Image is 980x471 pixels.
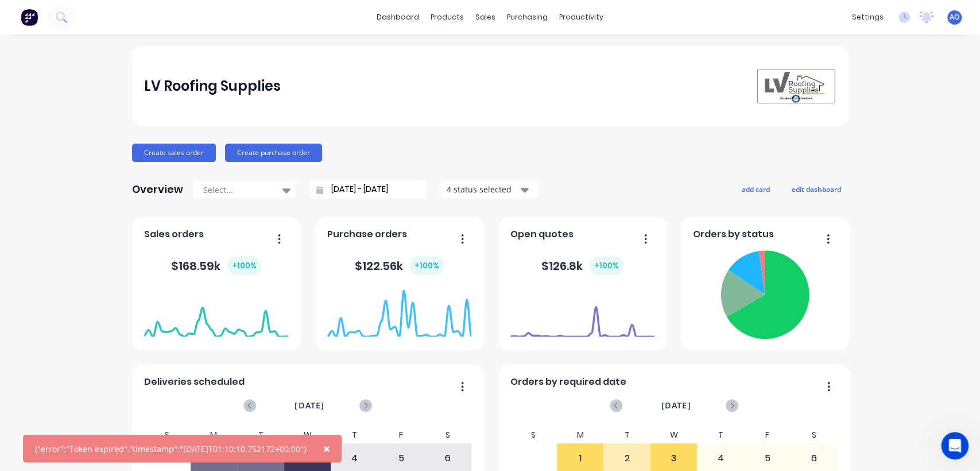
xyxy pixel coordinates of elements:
span: Open quotes [510,227,574,241]
div: T [331,427,378,443]
button: Create sales order [132,144,216,162]
div: + 100 % [590,256,623,275]
div: M [191,427,238,443]
button: Create purchase order [225,144,322,162]
div: LV Roofing Supplies [144,75,281,98]
div: {"error":"Token expired","timestamp":"[DATE]T01:10:10.752172+00:00"} [34,443,307,455]
div: $ 168.59k [171,256,261,275]
button: add card [734,182,777,196]
span: × [323,441,330,457]
a: dashboard [371,9,425,26]
div: F [378,427,425,443]
div: $ 126.8k [541,256,623,275]
div: S [144,427,191,443]
button: 4 status selected [440,181,538,198]
div: Overview [132,178,183,201]
span: Sales orders [144,227,204,241]
span: [DATE] [661,399,691,412]
div: S [424,427,471,443]
div: T [603,427,650,443]
span: [DATE] [295,399,324,412]
div: $ 122.56k [355,256,444,275]
div: sales [470,9,501,26]
span: Deliveries scheduled [144,375,245,389]
div: W [650,427,698,443]
span: AO [950,12,959,22]
div: products [425,9,470,26]
div: productivity [553,9,609,26]
img: LV Roofing Supplies [756,68,836,105]
div: + 100 % [227,256,261,275]
button: Close [312,435,342,462]
div: S [791,427,838,443]
div: + 100 % [410,256,444,275]
div: M [557,427,604,443]
div: 4 status selected [447,183,519,195]
span: Purchase orders [327,227,407,241]
div: purchasing [501,9,553,26]
img: Factory [21,9,38,26]
div: T [237,427,284,443]
iframe: Intercom live chat [941,432,969,460]
button: edit dashboard [784,182,849,196]
div: W [284,427,331,443]
div: F [744,427,791,443]
div: settings [846,9,889,26]
div: S [510,427,557,443]
span: Orders by status [693,227,774,241]
div: T [697,427,744,443]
